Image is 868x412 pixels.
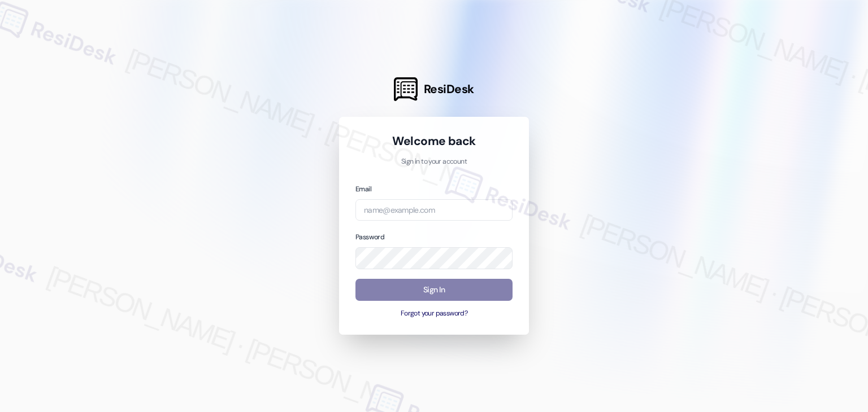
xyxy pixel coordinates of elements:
input: name@example.com [355,199,513,221]
p: Sign in to your account [355,157,513,167]
h1: Welcome back [355,133,513,149]
button: Sign In [355,279,513,301]
img: ResiDesk Logo [394,77,418,101]
span: ResiDesk [424,81,474,97]
button: Forgot your password? [355,309,513,319]
label: Email [355,185,371,194]
label: Password [355,233,384,242]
